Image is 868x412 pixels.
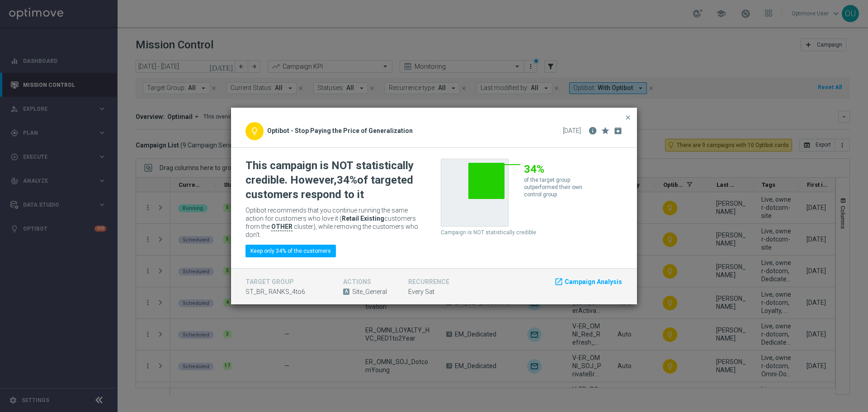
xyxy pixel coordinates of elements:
button: info [588,124,597,135]
strong: Stop Paying the Price of Generalization [295,127,413,134]
span: close [624,114,632,121]
span: cluster), while removing the customers who don’t. [245,223,418,238]
span: Campaign Analysis [565,277,622,286]
button: archive [611,124,623,135]
span: Every Sat [408,288,434,296]
span: A [343,289,349,295]
span: Optibot recommends that you continue running the same action for customers who love it ( customer... [245,207,416,230]
h4: recurrence [408,278,460,285]
i: star [601,126,610,135]
i: info [588,126,597,135]
button: Keep only 34% of the customers [245,245,336,257]
b: 34% [337,174,357,186]
span: Site_General [352,288,387,296]
h4: target group [245,278,330,285]
i: launch [554,277,563,286]
span: Optibot - [267,127,293,135]
h2: This campaign is NOT statistically credible. However, of targeted customers respond to it [245,158,420,202]
i: archive [613,126,623,135]
i: lightbulb_outline [250,127,259,136]
h2: 34% [524,162,587,176]
p: Campaign is NOT statistically credible [441,229,623,236]
b: OTHER [271,223,292,230]
button: star [599,124,610,135]
b: Retail Existing [342,215,384,222]
span: ST_BR_ RANKS_4to6 [245,288,305,296]
h4: actions [343,278,395,285]
span: [DATE] [563,127,581,135]
p: of the target group outperformed their own control group [524,176,587,198]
